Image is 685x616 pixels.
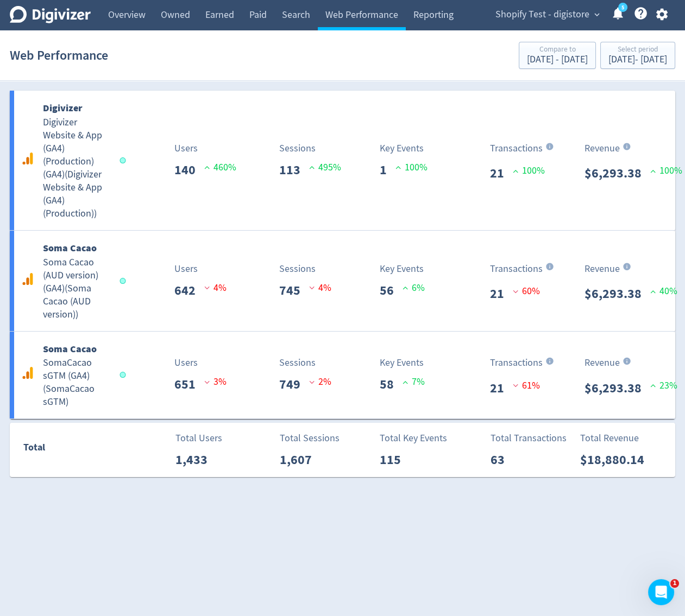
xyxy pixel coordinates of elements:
[650,163,682,178] p: 100 %
[10,231,675,331] a: Soma CacaoSoma Cacao (AUD version) (GA4)(Soma Cacao (AUD version))Users642 4%Sessions745 4%Key Ev...
[10,332,675,419] a: Soma CacaoSomaCacao sGTM (GA4)(SomaCacao sGTM)Users651 3%Sessions749 2%Key Events58 7%Transaction...
[10,91,675,230] a: DigivizerDigivizer Website & App (GA4) (Production) (GA4)(Digivizer Website & App (GA4) (Producti...
[600,42,675,69] button: Select period[DATE]- [DATE]
[585,163,650,183] p: $6,293.38
[592,10,602,20] span: expand_more
[380,431,447,446] p: Total Key Events
[670,579,679,588] span: 1
[380,450,410,469] p: 115
[279,355,316,370] p: Sessions
[490,378,513,398] p: 21
[585,262,620,276] p: Revenue
[174,262,198,276] p: Users
[585,355,620,370] p: Revenue
[43,357,110,409] h5: SomaCacao sGTM (GA4) ( SomaCacao sGTM )
[490,163,513,183] p: 21
[204,374,227,389] p: 3 %
[204,281,227,295] p: 4 %
[403,374,425,389] p: 7 %
[120,372,129,378] span: Google Analytics: Data last synced: 15 Sep 2025, 7:02am (AEST) Shopify: Data last synced: 15 Sep ...
[174,160,204,180] p: 140
[608,46,667,55] div: Select period
[43,116,110,220] h5: Digivizer Website & App (GA4) (Production) (GA4) ( Digivizer Website & App (GA4) (Production) )
[23,440,121,460] div: Total
[43,256,110,321] h5: Soma Cacao (AUD version) (GA4) ( Soma Cacao (AUD version) )
[490,355,543,370] p: Transactions
[10,38,108,73] h1: Web Performance
[403,281,425,295] p: 6 %
[491,431,567,446] p: Total Transactions
[527,55,588,65] div: [DATE] - [DATE]
[380,281,403,300] p: 56
[43,101,83,115] b: Digivizer
[380,374,403,394] p: 58
[490,262,543,276] p: Transactions
[279,374,309,394] p: 749
[492,6,602,23] button: Shopify Test - digistore
[585,284,650,303] p: $6,293.38
[491,450,513,469] p: 63
[21,152,34,165] svg: Google Analytics
[280,450,320,469] p: 1,607
[650,378,677,393] p: 23 %
[120,157,129,163] span: Google Analytics: Data last synced: 14 Sep 2025, 7:01pm (AEST) Shopify: Data last synced: 15 Sep ...
[585,378,650,398] p: $6,293.38
[280,431,340,446] p: Total Sessions
[380,141,424,156] p: Key Events
[380,262,424,276] p: Key Events
[648,579,674,605] iframe: Intercom live chat
[279,281,309,300] p: 745
[580,450,653,469] p: $18,880.14
[279,160,309,180] p: 113
[621,4,624,11] text: 5
[618,3,627,12] a: 5
[608,55,667,65] div: [DATE] - [DATE]
[21,272,34,285] svg: Google Analytics
[395,160,428,175] p: 100 %
[120,278,129,284] span: Google Analytics: Data last synced: 15 Sep 2025, 7:02am (AEST) Shopify: Data last synced: 15 Sep ...
[175,431,222,446] p: Total Users
[519,42,596,69] button: Compare to[DATE] - [DATE]
[174,355,198,370] p: Users
[309,281,331,295] p: 4 %
[490,284,513,303] p: 21
[279,141,316,156] p: Sessions
[527,46,588,55] div: Compare to
[43,342,97,355] b: Soma Cacao
[174,374,204,394] p: 651
[174,141,198,156] p: Users
[580,431,639,446] p: Total Revenue
[650,284,677,299] p: 40 %
[43,242,97,255] b: Soma Cacao
[309,160,341,175] p: 495 %
[490,141,543,156] p: Transactions
[21,366,34,379] svg: Google Analytics
[585,141,620,156] p: Revenue
[380,355,424,370] p: Key Events
[495,6,589,23] span: Shopify Test - digistore
[380,160,395,180] p: 1
[279,262,316,276] p: Sessions
[174,281,204,300] p: 642
[175,450,216,469] p: 1,433
[309,374,331,389] p: 2 %
[204,160,236,175] p: 460 %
